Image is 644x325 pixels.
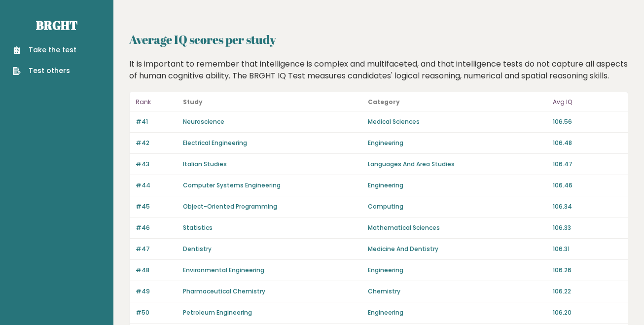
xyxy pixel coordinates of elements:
p: #44 [136,181,177,190]
a: Dentistry [183,245,212,253]
p: 106.46 [553,181,622,190]
p: #43 [136,160,177,169]
p: Medicine And Dentistry [368,245,547,253]
p: #46 [136,223,177,232]
a: Computer Systems Engineering [183,181,281,189]
p: 106.22 [553,287,622,296]
p: 106.48 [553,139,622,147]
p: Avg IQ [553,96,622,108]
p: #45 [136,202,177,211]
b: Category [368,98,400,106]
p: 106.33 [553,223,622,232]
a: Petroleum Engineering [183,308,252,317]
a: Test others [13,66,76,76]
p: #41 [136,117,177,126]
p: #47 [136,245,177,253]
a: Pharmaceutical Chemistry [183,287,265,295]
p: Engineering [368,266,547,275]
a: Object-Oriented Programming [183,202,277,211]
p: Engineering [368,181,547,190]
a: Statistics [183,223,213,232]
a: Electrical Engineering [183,139,247,147]
p: #49 [136,287,177,296]
p: Medical Sciences [368,117,547,126]
p: #50 [136,308,177,317]
p: 106.56 [553,117,622,126]
a: Neuroscience [183,117,224,126]
p: #48 [136,266,177,275]
p: 106.26 [553,266,622,275]
b: Study [183,98,203,106]
a: Italian Studies [183,160,227,168]
p: Mathematical Sciences [368,223,547,232]
p: Rank [136,96,177,108]
h2: Average IQ scores per study [129,31,628,48]
p: 106.47 [553,160,622,169]
p: Computing [368,202,547,211]
p: Engineering [368,139,547,147]
p: 106.34 [553,202,622,211]
p: Engineering [368,308,547,317]
p: Chemistry [368,287,547,296]
a: Brght [36,17,77,33]
a: Environmental Engineering [183,266,264,274]
p: 106.31 [553,245,622,253]
a: Take the test [13,45,76,55]
div: It is important to remember that intelligence is complex and multifaceted, and that intelligence ... [126,58,632,82]
p: 106.20 [553,308,622,317]
p: Languages And Area Studies [368,160,547,169]
p: #42 [136,139,177,147]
